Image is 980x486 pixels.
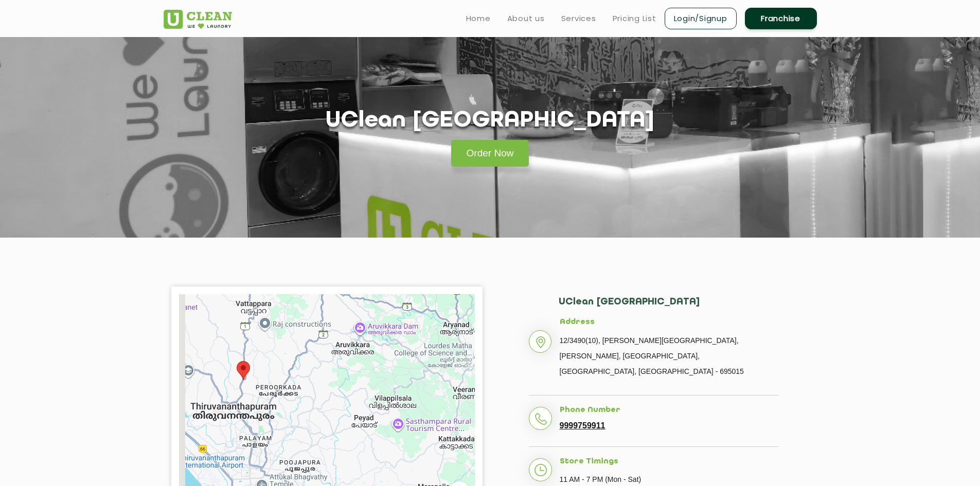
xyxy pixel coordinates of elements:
[560,318,778,327] h5: Address
[613,12,656,25] a: Pricing List
[326,108,655,134] h1: UClean [GEOGRAPHIC_DATA]
[560,421,605,430] a: 9999759911
[507,12,545,25] a: About us
[561,12,596,25] a: Services
[164,10,232,29] img: UClean Laundry and Dry Cleaning
[466,12,491,25] a: Home
[560,333,778,379] p: 12/3490(10), [PERSON_NAME][GEOGRAPHIC_DATA], [PERSON_NAME], [GEOGRAPHIC_DATA], [GEOGRAPHIC_DATA],...
[745,8,817,29] a: Franchise
[559,297,778,318] h2: UClean [GEOGRAPHIC_DATA]
[451,140,529,167] a: Order Now
[560,406,778,415] h5: Phone Number
[665,8,737,29] a: Login/Signup
[560,457,778,466] h5: Store Timings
